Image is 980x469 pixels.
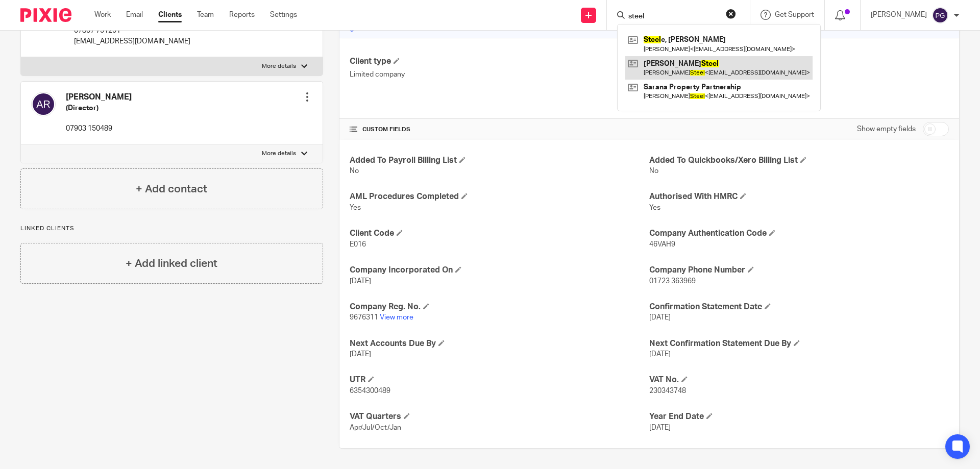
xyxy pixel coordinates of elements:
[66,92,132,103] h4: [PERSON_NAME]
[229,10,255,20] a: Reports
[649,265,949,276] h4: Company Phone Number
[158,10,182,20] a: Clients
[350,387,390,394] span: 6354300489
[726,9,736,19] button: Clear
[350,338,649,349] h4: Next Accounts Due By
[350,314,378,321] span: 9676311
[857,124,916,134] label: Show empty fields
[649,228,949,239] h4: Company Authentication Code
[932,7,948,23] img: svg%3E
[350,204,361,211] span: Yes
[649,204,660,211] span: Yes
[350,56,649,67] h4: Client type
[66,124,132,134] p: 07903 150489
[350,302,649,312] h4: Company Reg. No.
[74,26,190,36] p: 07807 751251
[20,225,323,233] p: Linked clients
[775,11,814,18] span: Get Support
[94,10,111,20] a: Work
[350,241,366,248] span: E016
[350,351,371,358] span: [DATE]
[649,314,671,321] span: [DATE]
[350,126,649,134] h4: CUSTOM FIELDS
[136,181,207,197] h4: + Add contact
[649,278,696,285] span: 01723 363969
[350,411,649,422] h4: VAT Quarters
[350,424,401,431] span: Apr/Jul/Oct/Jan
[20,8,71,22] img: Pixie
[350,69,649,80] p: Limited company
[262,150,296,158] p: More details
[649,338,949,349] h4: Next Confirmation Statement Due By
[350,191,649,202] h4: AML Procedures Completed
[649,387,686,394] span: 230343748
[126,10,143,20] a: Email
[649,351,671,358] span: [DATE]
[350,375,649,385] h4: UTR
[380,314,413,321] a: View more
[649,155,949,166] h4: Added To Quickbooks/Xero Billing List
[649,424,671,431] span: [DATE]
[262,62,296,70] p: More details
[871,10,927,20] p: [PERSON_NAME]
[649,375,949,385] h4: VAT No.
[350,265,649,276] h4: Company Incorporated On
[74,36,190,46] p: [EMAIL_ADDRESS][DOMAIN_NAME]
[350,278,371,285] span: [DATE]
[649,167,658,175] span: No
[649,241,675,248] span: 46VAH9
[126,256,217,271] h4: + Add linked client
[649,302,949,312] h4: Confirmation Statement Date
[66,103,132,113] h5: (Director)
[350,155,649,166] h4: Added To Payroll Billing List
[649,411,949,422] h4: Year End Date
[649,191,949,202] h4: Authorised With HMRC
[627,12,719,21] input: Search
[270,10,297,20] a: Settings
[350,228,649,239] h4: Client Code
[197,10,214,20] a: Team
[31,92,56,116] img: svg%3E
[350,167,359,175] span: No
